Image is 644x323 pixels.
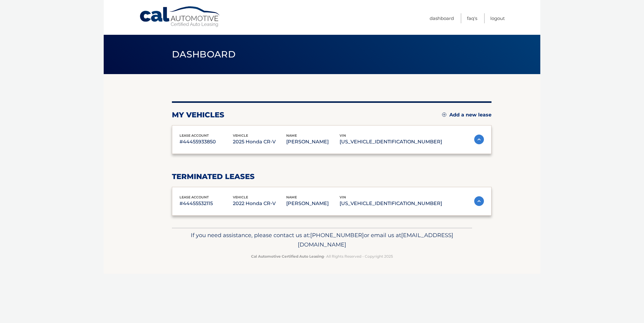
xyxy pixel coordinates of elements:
img: accordion-active.svg [474,135,484,144]
h2: terminated leases [172,172,491,181]
span: vehicle [233,133,248,138]
h2: my vehicles [172,110,224,119]
a: Add a new lease [442,112,491,118]
span: [PHONE_NUMBER] [310,232,364,239]
p: #44455532115 [179,199,233,208]
span: vehicle [233,195,248,199]
span: vin [340,195,346,199]
span: Dashboard [172,49,236,60]
a: FAQ's [467,13,477,23]
p: [PERSON_NAME] [286,199,340,208]
p: 2025 Honda CR-V [233,138,286,146]
a: Logout [490,13,505,23]
p: #44455933850 [179,138,233,146]
p: [PERSON_NAME] [286,138,340,146]
span: lease account [179,195,209,199]
a: Dashboard [430,13,454,23]
p: - All Rights Reserved - Copyright 2025 [176,253,468,259]
img: accordion-active.svg [474,196,484,206]
span: name [286,133,297,138]
p: [US_VEHICLE_IDENTIFICATION_NUMBER] [340,138,442,146]
a: Cal Automotive [139,6,221,28]
span: lease account [179,133,209,138]
p: 2022 Honda CR-V [233,199,286,208]
p: If you need assistance, please contact us at: or email us at [176,230,468,250]
img: add.svg [442,113,446,117]
span: name [286,195,297,199]
span: vin [340,133,346,138]
strong: Cal Automotive Certified Auto Leasing [251,254,324,259]
p: [US_VEHICLE_IDENTIFICATION_NUMBER] [340,199,442,208]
